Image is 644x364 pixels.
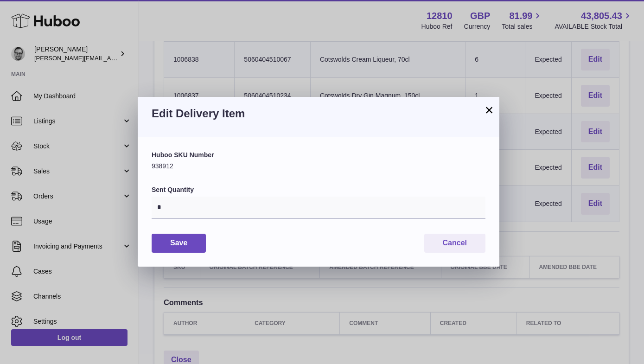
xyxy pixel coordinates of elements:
div: v 4.0.25 [26,15,45,22]
div: 938912 [152,151,485,171]
img: website_grey.svg [15,24,22,32]
img: tab_domain_overview_orange.svg [25,54,32,61]
div: Domain: [DOMAIN_NAME] [24,24,102,32]
img: logo_orange.svg [15,15,22,22]
img: tab_keywords_by_traffic_grey.svg [92,54,100,61]
div: Keywords by Traffic [102,55,156,61]
button: × [484,104,495,115]
label: Huboo SKU Number [152,151,485,160]
button: Cancel [424,234,485,253]
button: Save [152,234,206,253]
div: Domain Overview [35,55,83,61]
h3: Edit Delivery Item [152,106,485,121]
label: Sent Quantity [152,185,485,194]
